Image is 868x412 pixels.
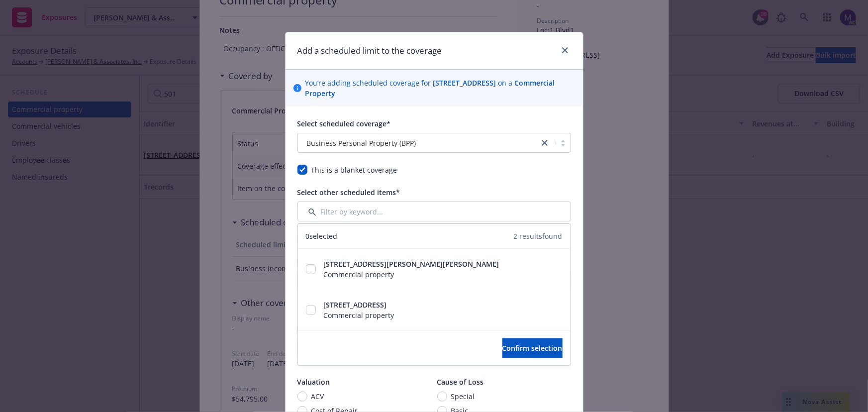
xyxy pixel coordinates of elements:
span: Business Personal Property (BPP) [307,138,416,148]
h1: Add a scheduled limit to the coverage [297,44,442,57]
a: close [559,44,571,56]
input: Special [437,392,447,402]
span: Confirm selection [502,343,563,353]
span: Commercial Property [305,78,555,98]
span: This is a blanket coverage [311,165,397,175]
input: ACV [297,392,307,402]
span: Valuation [297,377,330,387]
span: [STREET_ADDRESS] [324,300,394,310]
input: Filter by keyword... [297,202,571,221]
span: [STREET_ADDRESS] [433,78,496,88]
a: close [539,137,551,149]
span: Commercial property [324,269,499,280]
span: You’re adding scheduled coverage for on a [305,78,575,99]
span: [STREET_ADDRESS][PERSON_NAME][PERSON_NAME] [324,259,499,269]
span: Select scheduled coverage* [297,119,391,128]
span: Special [451,391,475,402]
span: Business Personal Property (BPP) [303,138,534,148]
button: Confirm selection [502,338,563,358]
span: ACV [311,391,324,402]
span: Commercial property [324,310,394,320]
span: Select other scheduled items* [297,188,400,197]
span: Cause of Loss [437,377,484,387]
span: 0 selected [306,231,338,241]
span: 2 results found [514,231,563,241]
